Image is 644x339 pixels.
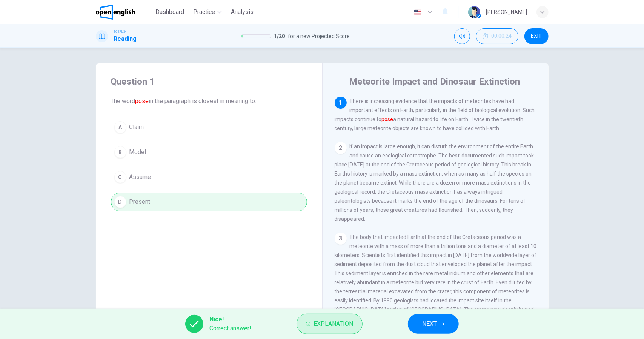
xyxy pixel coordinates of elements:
[454,28,470,44] div: Mute
[114,29,126,34] span: TOEFL®
[152,5,187,19] button: Dashboard
[476,28,518,44] button: 00:00:24
[209,315,251,324] span: Nice!
[335,142,347,154] div: 2
[297,314,363,334] button: Explanation
[486,8,527,17] div: [PERSON_NAME]
[492,33,512,39] span: 00:00:24
[96,5,135,20] img: OpenEnglish logo
[288,32,350,41] span: for a new Projected Score
[335,98,535,131] span: There is increasing evidence that the impacts of meteorites have had important effects on Earth, ...
[209,324,251,333] span: Correct answer!
[413,9,423,15] img: en
[468,6,480,18] img: Profile picture
[335,143,534,222] span: If an impact is large enough, it can disturb the environment of the entire Earth and cause an eco...
[111,76,307,88] h4: Question 1
[114,34,137,43] h1: Reading
[190,5,225,19] button: Practice
[476,28,518,44] div: Hide
[531,33,542,39] span: EXIT
[335,234,537,322] span: The body that impacted Earth at the end of the Cretaceous period was a meteorite with a mass of m...
[193,8,215,17] span: Practice
[382,116,393,122] font: pose
[335,97,347,109] div: 1
[524,28,549,44] button: EXIT
[228,5,257,19] button: Analysis
[349,76,520,88] h4: Meteorite Impact and Dinosaur Extinction
[274,32,285,41] span: 1 / 20
[422,319,437,329] span: NEXT
[408,314,459,334] button: NEXT
[135,97,149,105] font: pose
[231,8,254,17] span: Analysis
[335,233,347,245] div: 3
[155,8,184,17] span: Dashboard
[314,319,353,329] span: Explanation
[111,97,307,106] span: The word in the paragraph is closest in meaning to:
[96,5,153,20] a: OpenEnglish logo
